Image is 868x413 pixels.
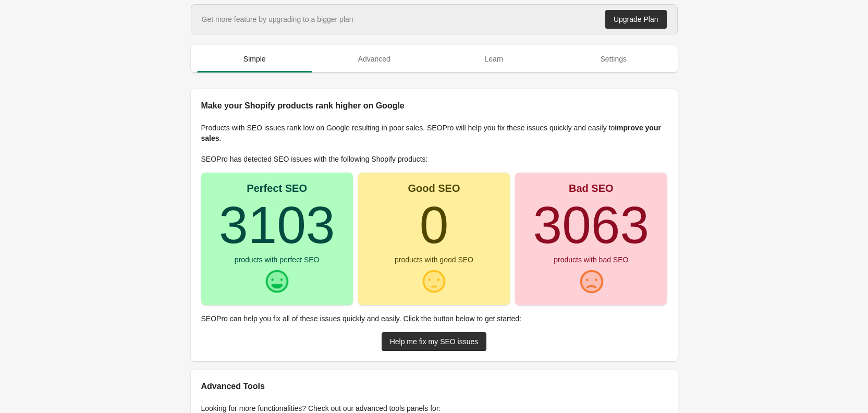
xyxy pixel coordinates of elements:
[569,183,614,193] div: Bad SEO
[434,45,554,72] button: Learn
[408,183,460,193] div: Good SEO
[420,196,449,254] turbo-frame: 0
[201,124,661,142] b: improve your sales
[314,45,434,72] button: Advanced
[195,45,315,72] button: Simple
[201,123,667,143] p: Products with SEO issues rank low on Google resulting in poor sales. SEOPro will help you fix the...
[201,313,667,324] p: SEOPro can help you fix all of these issues quickly and easily. Click the button below to get sta...
[395,256,473,263] div: products with good SEO
[202,14,353,25] div: Get more feature by upgrading to a bigger plan
[201,154,667,164] p: SEOPro has detected SEO issues with the following Shopify products:
[247,183,307,193] div: Perfect SEO
[201,380,667,393] h2: Advanced Tools
[235,256,320,263] div: products with perfect SEO
[554,45,674,72] button: Settings
[390,337,479,346] div: Help me fix my SEO issues
[556,50,671,68] span: Settings
[605,10,667,29] a: Upgrade Plan
[436,50,552,68] span: Learn
[554,256,628,263] div: products with bad SEO
[533,196,649,254] turbo-frame: 3063
[382,332,487,351] a: Help me fix my SEO issues
[316,50,432,68] span: Advanced
[197,50,313,68] span: Simple
[201,100,667,112] h2: Make your Shopify products rank higher on Google
[614,15,658,23] div: Upgrade Plan
[219,196,335,254] turbo-frame: 3103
